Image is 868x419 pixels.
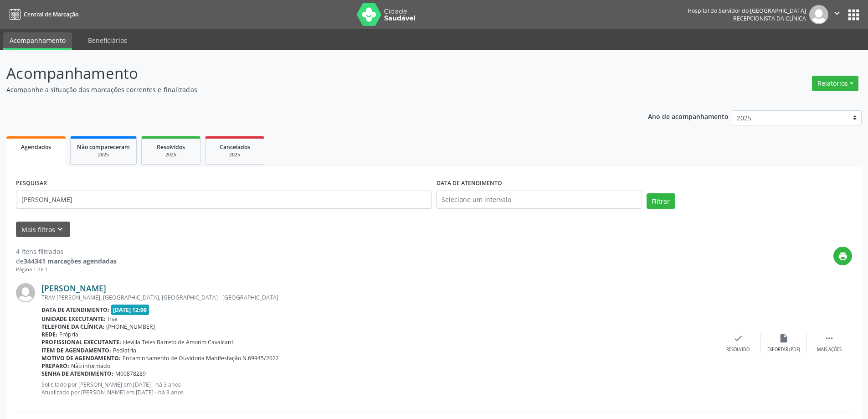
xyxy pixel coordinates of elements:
[113,347,136,354] span: Pediatria
[24,10,78,18] span: Central de Marcação
[838,251,848,261] i: print
[41,362,69,370] b: Preparo:
[846,7,862,23] button: apps
[6,85,605,94] p: Acompanhe a situação das marcações correntes e finalizadas
[41,323,104,331] b: Telefone da clínica:
[437,191,642,209] input: Selecione um intervalo
[832,8,842,18] i: 
[16,176,47,191] label: PESQUISAR
[437,176,502,191] label: DATA DE ATENDIMENTO
[16,222,70,238] button: Mais filtroskeyboard_arrow_down
[106,323,155,331] span: [PHONE_NUMBER]
[41,331,57,338] b: Rede:
[6,7,78,22] a: Central de Marcação
[16,266,117,274] div: Página 1 de 1
[77,151,130,158] div: 2025
[148,151,194,158] div: 2025
[41,294,715,301] div: TRAV [PERSON_NAME], [GEOGRAPHIC_DATA], [GEOGRAPHIC_DATA] - [GEOGRAPHIC_DATA]
[71,362,110,370] span: Não informado
[833,247,852,265] button: print
[817,347,842,353] div: Mais ações
[779,333,789,343] i: insert_drive_file
[41,347,111,354] b: Item de agendamento:
[16,256,117,266] div: de
[220,143,250,151] span: Cancelados
[733,333,743,343] i: check
[41,354,121,362] b: Motivo de agendamento:
[733,15,806,22] span: Recepcionista da clínica
[41,283,106,293] a: [PERSON_NAME]
[41,306,109,314] b: Data de atendimento:
[41,370,113,378] b: Senha de atendimento:
[16,247,117,256] div: 4 itens filtrados
[212,151,257,158] div: 2025
[41,381,715,396] p: Solicitado por [PERSON_NAME] em [DATE] - há 3 anos Atualizado por [PERSON_NAME] em [DATE] - há 3 ...
[21,143,51,151] span: Agendados
[77,143,130,151] span: Não compareceram
[3,32,72,50] a: Acompanhamento
[82,32,134,48] a: Beneficiários
[108,315,118,323] span: Hse
[123,354,279,362] span: Encaminhamento de Ouvidoria Manifestação N.69945/2022
[157,143,185,151] span: Resolvidos
[41,315,106,323] b: Unidade executante:
[16,191,432,209] input: Nome, código do beneficiário ou CPF
[24,257,117,265] strong: 344341 marcações agendadas
[767,347,800,353] div: Exportar (PDF)
[812,76,858,91] button: Relatórios
[647,193,675,209] button: Filtrar
[828,5,846,24] button: 
[824,333,834,343] i: 
[115,370,146,378] span: M00878289
[688,7,806,15] div: Hospital do Servidor do [GEOGRAPHIC_DATA]
[648,110,729,122] p: Ano de acompanhamento
[55,224,65,234] i: keyboard_arrow_down
[726,347,750,353] div: Resolvido
[6,62,605,85] p: Acompanhamento
[809,5,828,24] img: img
[59,331,78,338] span: Própria
[111,305,149,315] span: [DATE] 12:00
[16,283,35,302] img: img
[41,338,121,346] b: Profissional executante:
[123,338,235,346] span: Hevilla Teles Barreto de Amorim Cavalcanti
